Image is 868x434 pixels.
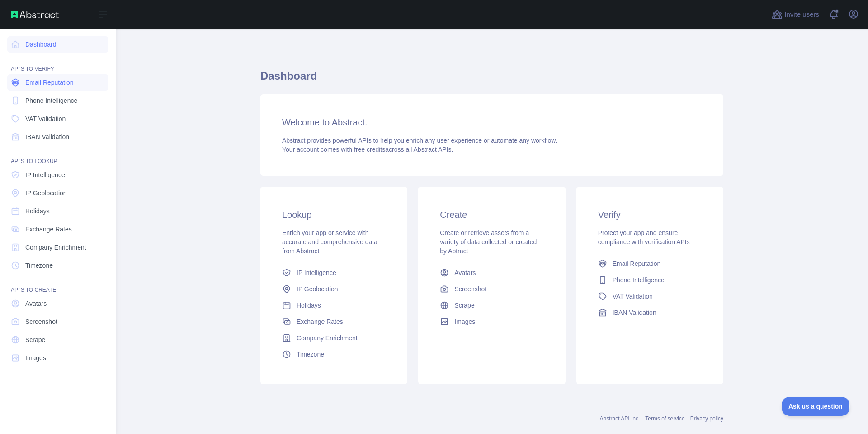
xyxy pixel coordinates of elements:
[297,285,338,294] span: IP Geolocation
[282,146,453,153] span: Your account comes with across all Abstract APIs.
[594,272,705,288] a: Phone Intelligence
[690,415,723,422] a: Privacy policy
[436,313,547,330] a: Images
[613,259,661,268] span: Email Reputation
[25,317,57,326] span: Screenshot
[25,96,77,105] span: Phone Intelligence
[278,265,389,281] a: IP Intelligence
[454,317,475,326] span: Images
[454,301,474,310] span: Scrape
[613,292,653,301] span: VAT Validation
[645,415,684,422] a: Terms of service
[25,261,53,270] span: Timezone
[7,129,108,145] a: IBAN Validation
[278,297,389,313] a: Holidays
[436,281,547,297] a: Screenshot
[7,111,108,127] a: VAT Validation
[25,132,69,141] span: IBAN Validation
[7,92,108,109] a: Phone Intelligence
[7,350,108,366] a: Images
[278,313,389,330] a: Exchange Rates
[25,225,72,234] span: Exchange Rates
[25,207,50,216] span: Holidays
[594,304,705,321] a: IBAN Validation
[297,301,321,310] span: Holidays
[282,137,557,144] span: Abstract provides powerful APIs to help you enrich any user experience or automate any workflow.
[7,275,108,294] div: API'S TO CREATE
[282,229,377,255] span: Enrich your app or service with accurate and comprehensive data from Abstract
[613,275,665,285] span: Phone Intelligence
[25,188,67,198] span: IP Geolocation
[7,313,108,330] a: Screenshot
[297,333,358,342] span: Company Enrichment
[440,208,543,221] h3: Create
[613,308,656,317] span: IBAN Validation
[594,256,705,272] a: Email Reputation
[7,203,108,219] a: Holidays
[278,346,389,362] a: Timezone
[454,285,486,294] span: Screenshot
[7,167,108,183] a: IP Intelligence
[297,268,336,277] span: IP Intelligence
[25,114,66,123] span: VAT Validation
[282,208,386,221] h3: Lookup
[782,397,850,416] iframe: Toggle Customer Support
[278,330,389,346] a: Company Enrichment
[25,243,86,252] span: Company Enrichment
[7,185,108,201] a: IP Geolocation
[454,268,476,277] span: Avatars
[7,221,108,237] a: Exchange Rates
[440,229,537,255] span: Create or retrieve assets from a variety of data collected or created by Abtract
[260,69,723,91] h1: Dashboard
[11,11,59,18] img: Abstract API
[7,257,108,274] a: Timezone
[600,415,640,422] a: Abstract API Inc.
[25,299,47,308] span: Avatars
[7,36,108,53] a: Dashboard
[7,74,108,91] a: Email Reputation
[25,335,45,344] span: Scrape
[7,332,108,348] a: Scrape
[7,295,108,312] a: Avatars
[7,147,108,165] div: API'S TO LOOKUP
[7,54,108,72] div: API'S TO VERIFY
[7,239,108,256] a: Company Enrichment
[354,146,385,153] span: free credits
[598,229,690,246] span: Protect your app and ensure compliance with verification APIs
[282,116,702,129] h3: Welcome to Abstract.
[25,78,74,87] span: Email Reputation
[436,265,547,281] a: Avatars
[770,7,821,22] button: Invite users
[278,281,389,297] a: IP Geolocation
[297,317,343,326] span: Exchange Rates
[297,350,324,359] span: Timezone
[594,288,705,304] a: VAT Validation
[784,10,819,20] span: Invite users
[436,297,547,313] a: Scrape
[598,208,702,221] h3: Verify
[25,353,46,362] span: Images
[25,170,65,179] span: IP Intelligence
